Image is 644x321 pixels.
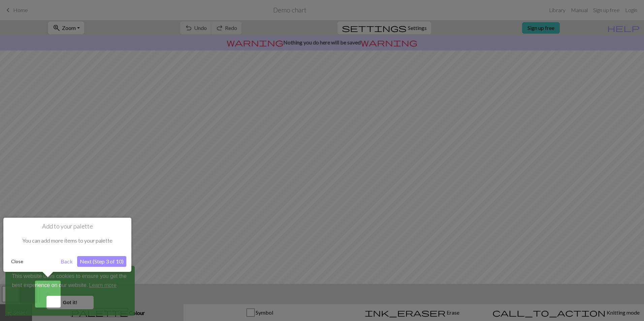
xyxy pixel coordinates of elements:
div: You can add more items to your palette [8,230,126,251]
button: Close [8,256,26,266]
button: Next (Step 3 of 10) [77,256,126,267]
div: Add to your palette [3,218,131,272]
h1: Add to your palette [8,223,126,230]
button: Back [58,256,75,267]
